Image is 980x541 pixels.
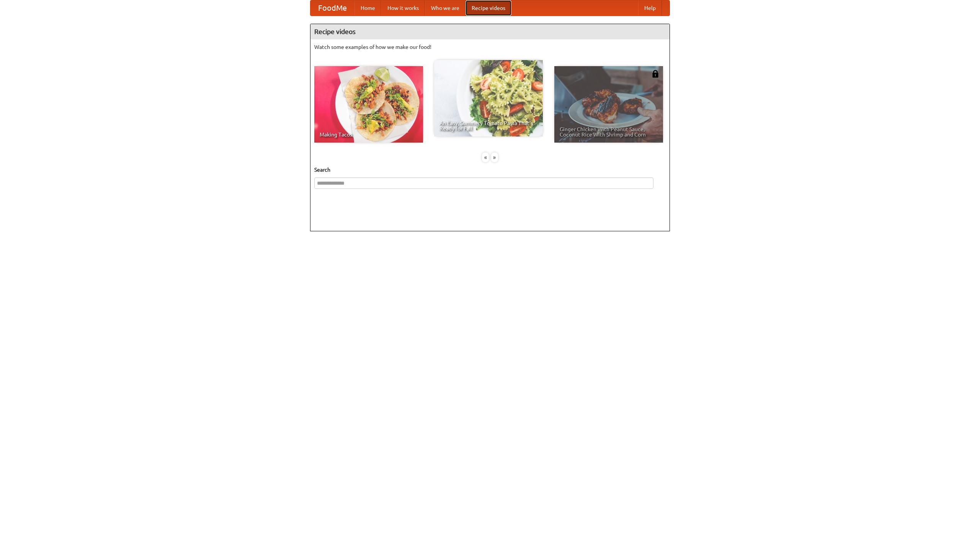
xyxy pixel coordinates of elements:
h4: Recipe videos [310,24,670,39]
a: How it works [381,0,425,16]
div: » [491,153,498,162]
div: « [482,153,489,162]
a: Recipe videos [465,0,511,16]
span: Making Tacos [320,132,418,137]
a: Making Tacos [314,66,423,143]
img: 483408.png [652,70,659,78]
a: Home [354,0,381,16]
a: Help [638,0,662,16]
a: FoodMe [310,0,354,16]
a: Who we are [425,0,465,16]
h5: Search [314,166,666,174]
span: An Easy, Summery Tomato Pasta That's Ready for Fall [439,120,537,131]
p: Watch some examples of how we make our food! [314,43,666,51]
a: An Easy, Summery Tomato Pasta That's Ready for Fall [434,60,543,136]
